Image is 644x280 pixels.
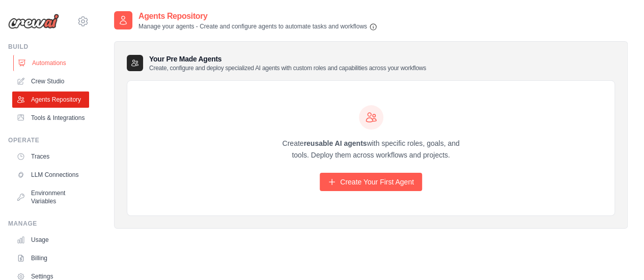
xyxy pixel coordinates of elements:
div: Operate [8,136,89,144]
a: Create Your First Agent [320,173,422,191]
div: Manage [8,220,89,228]
p: Create with specific roles, goals, and tools. Deploy them across workflows and projects. [273,138,469,161]
a: Tools & Integrations [12,110,89,126]
a: Crew Studio [12,73,89,89]
a: Billing [12,250,89,266]
h2: Agents Repository [138,10,377,22]
a: Automations [13,55,90,71]
a: Environment Variables [12,185,89,209]
div: Build [8,43,89,51]
a: Usage [12,232,89,248]
p: Manage your agents - Create and configure agents to automate tasks and workflows [138,22,377,31]
a: Agents Repository [12,91,89,108]
strong: reusable AI agents [303,139,367,147]
h3: Your Pre Made Agents [149,54,426,72]
a: Traces [12,148,89,165]
a: LLM Connections [12,167,89,183]
img: Logo [8,14,59,29]
p: Create, configure and deploy specialized AI agents with custom roles and capabilities across your... [149,64,426,72]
